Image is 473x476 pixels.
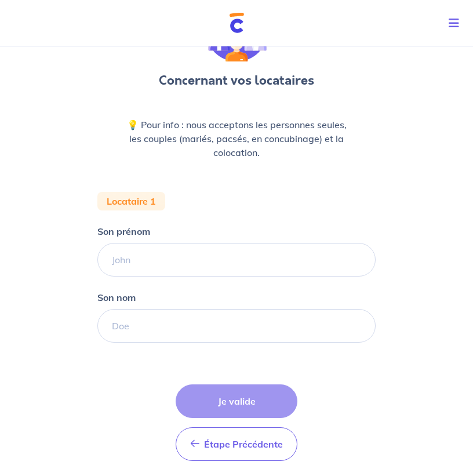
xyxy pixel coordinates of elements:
[97,290,136,304] p: Son nom
[159,71,314,90] h3: Concernant vos locataires
[230,13,244,33] img: Cautioneo
[204,438,283,450] span: Étape Précédente
[97,192,165,210] div: Locataire 1
[176,427,297,461] button: Étape Précédente
[97,224,150,238] p: Son prénom
[97,243,376,277] input: John
[439,8,473,38] button: Toggle navigation
[97,309,376,343] input: Doe
[125,118,348,159] p: 💡 Pour info : nous acceptons les personnes seules, les couples (mariés, pacsés, en concubinage) e...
